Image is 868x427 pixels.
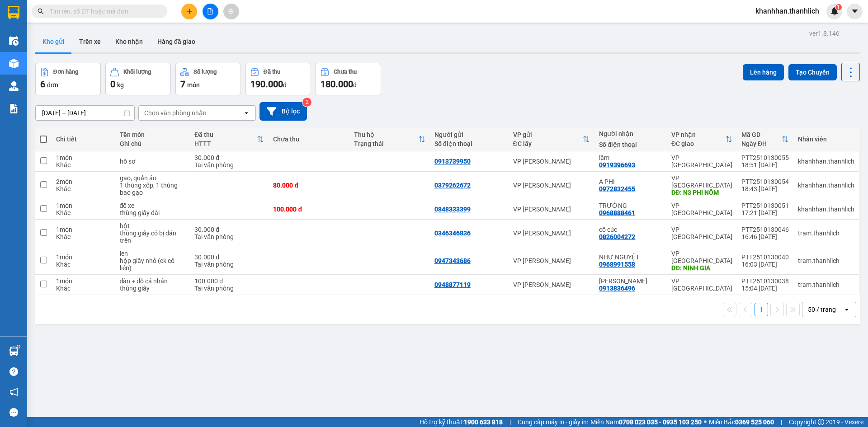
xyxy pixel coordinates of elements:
strong: 0708 023 035 - 0935 103 250 [619,418,702,426]
div: 0968991558 [599,261,635,268]
div: PTT2510130054 [741,178,789,185]
img: warehouse-icon [9,81,19,91]
div: Số điện thoại [599,141,662,148]
span: question-circle [9,367,18,376]
div: Ghi chú [120,140,186,147]
th: Toggle SortBy [349,127,430,151]
div: cô cúc [599,226,662,233]
div: Nhân viên [798,136,854,143]
span: environment [5,60,11,66]
div: Khác [56,261,110,268]
div: 0848333399 [434,206,471,213]
button: Số lượng7món [175,63,241,95]
div: Tại văn phòng [194,233,264,240]
span: món [187,81,200,89]
div: Chọn văn phòng nhận [144,108,207,117]
button: Đã thu190.000đ [245,63,311,95]
img: solution-icon [9,104,19,113]
div: Tại văn phòng [194,285,264,292]
div: đồ xe [120,202,186,209]
div: 0826004272 [599,233,635,240]
div: PTT2510130040 [741,253,789,261]
div: PTT2510130051 [741,202,789,209]
span: | [509,417,511,427]
div: PTT2510130038 [741,277,789,285]
img: icon-new-feature [830,7,839,15]
button: Chưa thu180.000đ [316,63,381,95]
div: 1 thùng xốp, 1 thùng bao gạo [120,182,186,196]
div: 0968888461 [599,209,635,216]
div: VP [GEOGRAPHIC_DATA] [671,226,732,240]
div: VP [PERSON_NAME] [513,230,590,237]
div: Chi tiết [56,136,110,143]
th: Toggle SortBy [190,127,269,151]
th: Toggle SortBy [667,127,737,151]
div: Khác [56,209,110,216]
div: 80.000 đ [273,182,344,189]
div: Thu hộ [354,131,418,138]
div: 0913836496 [599,285,635,292]
svg: open [843,306,850,313]
li: [PERSON_NAME] [5,5,131,22]
div: 0948877119 [434,281,471,288]
span: đơn [47,81,58,89]
div: Số điện thoại [434,140,504,147]
span: Miền Bắc [709,417,774,427]
strong: 0369 525 060 [735,418,774,426]
span: copyright [818,419,824,425]
div: bột [120,222,186,230]
div: VP [PERSON_NAME] [513,158,590,165]
div: 30.000 đ [194,154,264,161]
div: khanhhan.thanhlich [798,158,854,165]
div: đàn + đồ cá nhân [120,277,186,285]
div: 1 món [56,253,110,261]
span: 7 [180,79,185,89]
div: 17:21 [DATE] [741,209,789,216]
div: hồ sơ [120,158,186,165]
div: 16:03 [DATE] [741,261,789,268]
div: PTT2510130046 [741,226,789,233]
div: Chưa thu [273,136,344,143]
span: 1 [837,4,840,10]
div: VP [GEOGRAPHIC_DATA] [671,250,732,264]
li: VP VP [GEOGRAPHIC_DATA] [62,38,120,68]
div: 0947343686 [434,257,471,264]
div: DĐ: NINH GIA [671,264,732,272]
button: aim [223,4,239,19]
div: Khối lượng [123,69,151,75]
div: 18:43 [DATE] [741,185,789,192]
div: 1 món [56,154,110,161]
div: lâm [599,154,662,161]
div: len [120,250,186,257]
svg: open [243,109,250,117]
div: Đã thu [194,131,257,138]
button: Bộ lọc [259,102,307,121]
div: ĐC lấy [513,140,583,147]
img: logo-vxr [8,6,19,19]
sup: 2 [302,98,311,107]
div: VP [GEOGRAPHIC_DATA] [671,277,732,292]
div: 1 món [56,277,110,285]
div: Đơn hàng [53,69,78,75]
span: Hỗ trợ kỹ thuật: [420,417,503,427]
div: tram.thanhlich [798,230,854,237]
span: ⚪️ [704,420,707,424]
div: VP [PERSON_NAME] [513,281,590,288]
span: | [781,417,782,427]
div: 0346346836 [434,230,471,237]
div: thùng giấy [120,285,186,292]
div: Số lượng [193,69,217,75]
th: Toggle SortBy [737,127,793,151]
div: Khác [56,161,110,169]
img: warehouse-icon [9,59,19,68]
span: khanhhan.thanhlich [748,5,826,17]
div: Tại văn phòng [194,261,264,268]
div: đức ngọc [599,277,662,285]
span: Miền Nam [590,417,702,427]
input: Tìm tên, số ĐT hoặc mã đơn [50,6,156,16]
input: Select a date range. [36,106,134,120]
div: gạo, quần áo [120,174,186,182]
span: Cung cấp máy in - giấy in: [518,417,588,427]
div: khanhhan.thanhlich [798,206,854,213]
div: thùng giấy có bị dán trên [120,230,186,244]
